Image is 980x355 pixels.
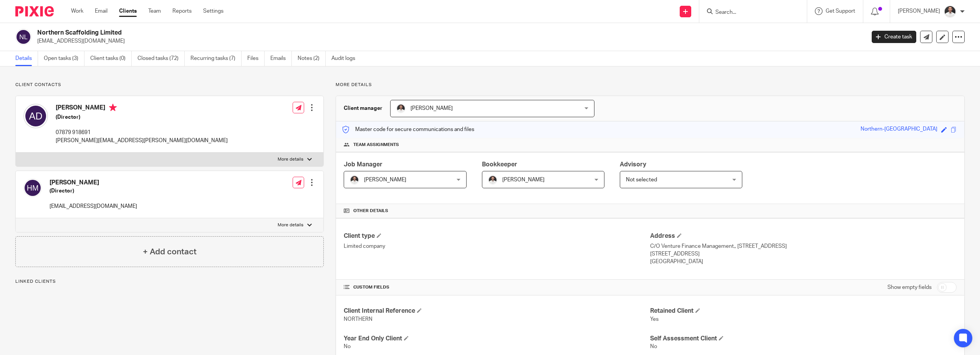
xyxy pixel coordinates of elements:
h4: Retained Client [650,307,957,315]
span: Get Support [826,8,855,14]
p: Linked clients [15,279,324,285]
input: Search [715,9,784,16]
img: dom%20slack.jpg [944,5,956,18]
h4: [PERSON_NAME] [50,179,137,187]
a: Details [15,51,38,66]
span: Bookkeeper [482,161,517,168]
h4: Year End Only Client [344,335,650,343]
span: Yes [650,317,659,322]
img: svg%3E [23,104,48,128]
a: Audit logs [331,51,361,66]
a: Email [95,7,108,15]
img: dom%20slack.jpg [350,175,359,184]
p: Client contacts [15,82,324,88]
a: Open tasks (3) [44,51,84,66]
p: Limited company [344,242,650,250]
span: Job Manager [344,161,382,168]
a: Notes (2) [298,51,326,66]
span: [PERSON_NAME] [364,177,406,182]
a: Create task [872,31,916,43]
a: Settings [203,7,223,15]
div: Northern-[GEOGRAPHIC_DATA] [861,125,937,134]
a: Team [148,7,161,15]
h4: Address [650,232,957,240]
p: [EMAIL_ADDRESS][DOMAIN_NAME] [37,37,860,45]
img: svg%3E [15,29,31,45]
span: Not selected [626,177,657,182]
p: [PERSON_NAME] [898,7,940,15]
span: Other details [353,208,388,214]
h3: Client manager [344,105,382,112]
i: Primary [109,104,117,111]
img: dom%20slack.jpg [396,104,406,113]
img: svg%3E [23,179,42,197]
h5: (Director) [50,187,137,195]
img: Pixie [15,6,54,17]
p: [GEOGRAPHIC_DATA] [650,258,957,265]
h4: Self Assessment Client [650,335,957,343]
a: Work [71,7,83,15]
a: Clients [119,7,137,15]
span: Advisory [620,161,646,168]
a: Client tasks (0) [90,51,132,66]
span: [PERSON_NAME] [411,106,453,111]
h4: + Add contact [143,246,197,258]
a: Emails [270,51,292,66]
p: Master code for secure communications and files [342,126,474,133]
a: Files [247,51,265,66]
img: dom%20slack.jpg [488,175,497,184]
p: More details [278,156,303,163]
a: Closed tasks (72) [137,51,185,66]
h4: [PERSON_NAME] [56,104,228,113]
span: No [650,344,657,349]
p: [STREET_ADDRESS] [650,250,957,258]
h4: Client type [344,232,650,240]
h2: Northern Scaffolding Limited [37,29,695,37]
label: Show empty fields [887,284,932,291]
p: More details [278,222,303,228]
span: [PERSON_NAME] [502,177,545,182]
p: More details [336,82,965,88]
p: [EMAIL_ADDRESS][DOMAIN_NAME] [50,202,137,210]
h5: (Director) [56,113,228,121]
span: No [344,344,351,349]
a: Recurring tasks (7) [190,51,242,66]
h4: CUSTOM FIELDS [344,284,650,290]
h4: Client Internal Reference [344,307,650,315]
span: NORTHERN [344,317,372,322]
p: [PERSON_NAME][EMAIL_ADDRESS][PERSON_NAME][DOMAIN_NAME] [56,137,228,144]
p: C/O Venture Finance Management,, [STREET_ADDRESS] [650,242,957,250]
a: Reports [172,7,192,15]
span: Team assignments [353,142,399,148]
p: 07879 918691 [56,129,228,136]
